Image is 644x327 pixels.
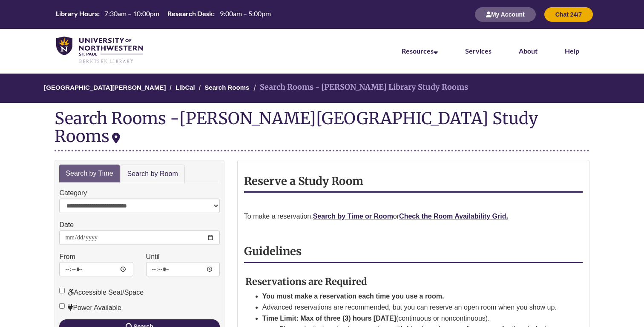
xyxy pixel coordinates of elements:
[59,251,75,262] label: From
[52,9,101,18] th: Library Hours:
[204,84,249,91] a: Search Rooms
[244,211,583,222] p: To make a reservation, or
[262,293,444,300] strong: You must make a reservation each time you use a room.
[402,47,438,55] a: Resources
[56,37,143,64] img: UNWSP Library Logo
[251,81,468,94] li: Search Rooms - [PERSON_NAME] Library Study Rooms
[313,213,393,220] a: Search by Time or Room
[475,7,536,22] button: My Account
[544,11,593,18] a: Chat 24/7
[262,315,396,322] strong: Time Limit: Max of three (3) hours [DATE]
[121,165,185,184] a: Search by Room
[44,84,166,91] a: [GEOGRAPHIC_DATA][PERSON_NAME]
[544,7,593,22] button: Chat 24/7
[52,9,274,19] table: Hours Today
[146,251,160,262] label: Until
[164,9,216,18] th: Research Desk:
[59,188,87,199] label: Category
[565,47,579,55] a: Help
[175,84,195,91] a: LibCal
[519,47,538,55] a: About
[59,303,65,309] input: Power Available
[220,9,271,17] span: 9:00am – 5:00pm
[59,302,121,313] label: Power Available
[245,276,367,287] strong: Reservations are Required
[244,174,363,188] strong: Reserve a Study Room
[465,47,492,55] a: Services
[55,74,589,103] nav: Breadcrumb
[244,245,302,258] strong: Guidelines
[262,302,562,313] li: Advanced reservations are recommended, but you can reserve an open room when you show up.
[104,9,159,17] span: 7:30am – 10:00pm
[59,287,144,298] label: Accessible Seat/Space
[475,11,536,18] a: My Account
[59,288,65,293] input: Accessible Seat/Space
[55,109,589,151] div: Search Rooms -
[399,213,508,220] a: Check the Room Availability Grid.
[55,108,538,146] div: [PERSON_NAME][GEOGRAPHIC_DATA] Study Rooms
[59,219,74,230] label: Date
[59,165,119,183] a: Search by Time
[52,9,274,20] a: Hours Today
